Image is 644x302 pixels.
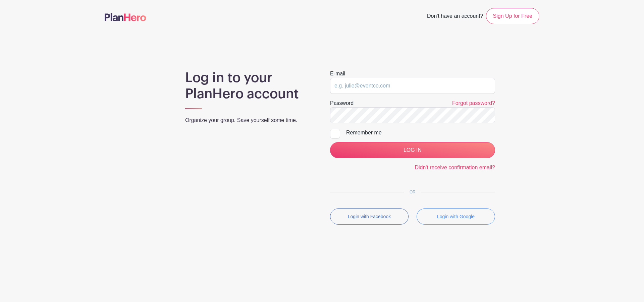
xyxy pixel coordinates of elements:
a: Forgot password? [452,100,495,106]
h1: Log in to your PlanHero account [185,70,314,102]
span: OR [404,190,421,194]
label: Password [330,99,354,107]
button: Login with Facebook [330,208,409,225]
img: logo-507f7623f17ff9eddc593b1ce0a138ce2505c220e1c5a4e2b4648c50719b7d32.svg [105,13,146,21]
p: Organize your group. Save yourself some time. [185,116,314,124]
a: Didn't receive confirmation email? [415,165,495,170]
span: Don't have an account? [427,9,483,24]
div: Remember me [346,129,495,137]
input: e.g. julie@eventco.com [330,78,495,94]
button: Login with Google [417,208,495,225]
input: LOG IN [330,142,495,158]
a: Sign Up for Free [486,8,539,24]
label: E-mail [330,70,345,78]
small: Login with Google [437,214,475,219]
small: Login with Facebook [348,214,391,219]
